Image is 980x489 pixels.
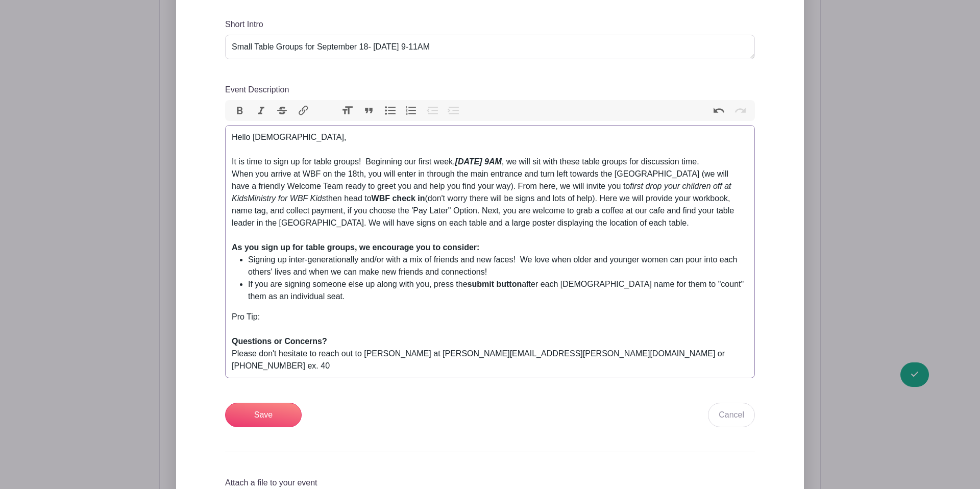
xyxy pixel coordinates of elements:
[443,104,464,117] button: Increase Level
[248,278,748,303] li: If you are signing someone else up along with you, press the after each [DEMOGRAPHIC_DATA] name f...
[225,477,755,489] p: Attach a file to your event
[455,157,502,166] em: [DATE] 9AM
[422,104,444,117] button: Decrease Level
[232,182,731,203] em: first drop your children off at KidsMinistry for WBF Kids
[232,311,748,335] div: Pro Tip:
[708,104,730,117] button: Undo
[225,18,263,31] label: Short Intro
[248,254,748,278] li: Signing up inter-generationally and/or with a mix of friends and new faces! We love when older an...
[401,104,422,117] button: Numbers
[708,403,755,427] a: Cancel
[251,104,272,117] button: Italic
[293,104,314,117] button: Link
[225,35,755,59] textarea: Small Table Groups for September 18- [DATE] 9-11AM
[232,335,748,372] div: Please don't hesitate to reach out to [PERSON_NAME] at [PERSON_NAME][EMAIL_ADDRESS][PERSON_NAME][...
[372,194,425,203] strong: WBF check in
[337,104,358,117] button: Heading
[272,104,293,117] button: Strikethrough
[729,104,751,117] button: Redo
[225,403,302,427] input: Save
[229,104,251,117] button: Bold
[232,337,327,346] strong: Questions or Concerns?
[225,125,755,378] trix-editor: Event Description
[232,243,479,252] strong: As you sign up for table groups, we encourage you to consider:
[232,131,748,229] div: Hello [DEMOGRAPHIC_DATA], It is time to sign up for table groups! Beginning our first week, , we ...
[379,104,401,117] button: Bullets
[358,104,380,117] button: Quote
[225,84,289,96] label: Event Description
[468,280,522,288] strong: submit button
